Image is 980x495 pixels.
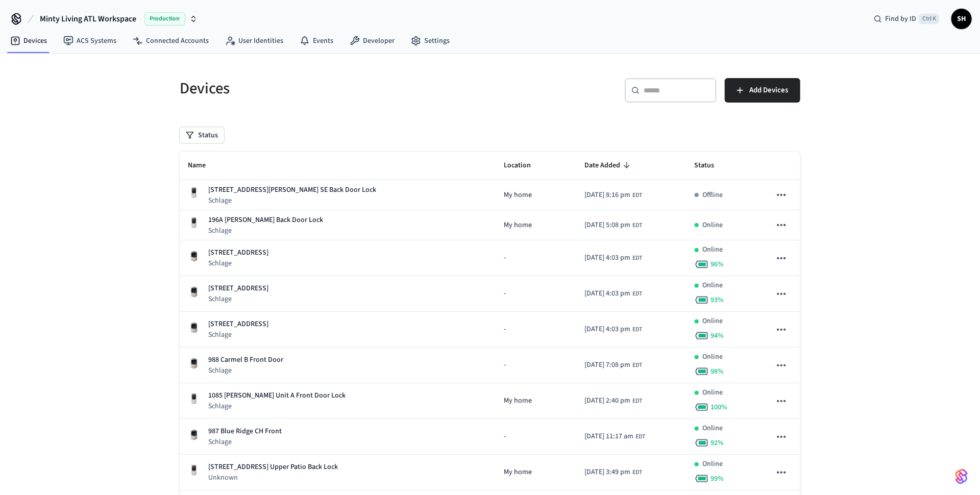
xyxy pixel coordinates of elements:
div: America/New_York [584,467,642,478]
p: Schlage [208,195,376,206]
span: Name [188,158,219,174]
p: Schlage [208,226,323,236]
p: Unknown [208,473,338,483]
span: EDT [632,468,642,477]
div: America/New_York [584,220,642,231]
span: [DATE] 7:08 pm [584,360,630,370]
img: Yale Assure Touchscreen Wifi Smart Lock, Satin Nickel, Front [188,393,200,405]
span: SH [952,10,971,28]
p: Schlage [208,365,283,376]
div: America/New_York [584,431,645,442]
p: Schlage [208,401,346,411]
a: User Identities [217,32,291,50]
span: - [504,288,506,299]
span: - [504,360,506,370]
span: Find by ID [885,14,916,24]
button: Status [180,127,224,143]
p: Online [703,316,723,327]
p: Schlage [208,330,268,340]
span: [DATE] 5:08 pm [584,220,630,231]
span: EDT [632,325,642,334]
div: America/New_York [584,253,642,263]
span: [DATE] 4:03 pm [584,324,630,335]
p: Online [703,352,723,362]
a: ACS Systems [55,32,125,50]
span: Location [504,158,544,174]
span: 92 % [711,438,724,448]
span: - [504,324,506,335]
span: - [504,253,506,263]
div: America/New_York [584,360,642,370]
div: America/New_York [584,395,642,406]
p: Online [703,459,723,469]
p: Schlage [208,437,282,447]
span: 94 % [711,331,724,341]
span: [DATE] 4:03 pm [584,253,630,263]
span: [DATE] 11:17 am [584,431,633,442]
span: Date Added [584,158,633,174]
span: My home [504,190,532,201]
img: Yale Assure Touchscreen Wifi Smart Lock, Satin Nickel, Front [188,187,200,199]
span: 99 % [711,474,724,484]
span: 96 % [711,259,724,269]
span: EDT [632,397,642,406]
img: Schlage Sense Smart Deadbolt with Camelot Trim, Front [188,429,200,441]
p: Online [703,280,723,291]
a: Settings [403,32,458,50]
span: 98 % [711,366,724,377]
h5: Devices [180,78,484,99]
span: [DATE] 8:16 pm [584,190,630,201]
span: Minty Living ATL Workspace [40,13,136,25]
p: Online [703,220,723,231]
span: Production [144,12,185,26]
span: [DATE] 2:40 pm [584,395,630,406]
div: America/New_York [584,288,642,299]
a: Connected Accounts [125,32,217,50]
a: Developer [341,32,403,50]
span: 100 % [711,402,728,412]
span: My home [504,395,532,406]
p: 987 Blue Ridge CH Front [208,426,282,437]
p: [STREET_ADDRESS] [208,283,268,294]
span: Ctrl K [919,14,939,24]
img: Yale Assure Touchscreen Wifi Smart Lock, Satin Nickel, Front [188,464,200,477]
span: [DATE] 3:49 pm [584,467,630,478]
p: Online [703,423,723,434]
p: [STREET_ADDRESS] [208,247,268,258]
span: [DATE] 4:03 pm [584,288,630,299]
span: - [504,431,506,442]
span: EDT [632,221,642,230]
p: Offline [703,190,723,201]
span: EDT [632,289,642,299]
img: Yale Assure Touchscreen Wifi Smart Lock, Satin Nickel, Front [188,217,200,229]
p: [STREET_ADDRESS] Upper Patio Back Lock [208,462,338,473]
span: EDT [632,191,642,200]
p: 988 Carmel B Front Door [208,355,283,365]
span: My home [504,220,532,231]
img: Schlage Sense Smart Deadbolt with Camelot Trim, Front [188,250,200,262]
img: SeamLogoGradient.69752ec5.svg [955,468,968,485]
img: Schlage Sense Smart Deadbolt with Camelot Trim, Front [188,321,200,334]
button: SH [951,9,972,29]
a: Devices [2,32,55,50]
span: 93 % [711,295,724,305]
div: America/New_York [584,190,642,201]
span: Add Devices [749,84,788,97]
div: America/New_York [584,324,642,335]
p: Schlage [208,294,268,304]
div: Find by IDCtrl K [866,10,947,28]
span: EDT [632,254,642,263]
button: Add Devices [725,78,800,103]
p: Online [703,387,723,398]
img: Schlage Sense Smart Deadbolt with Camelot Trim, Front [188,286,200,298]
p: [STREET_ADDRESS] [208,319,268,330]
p: [STREET_ADDRESS][PERSON_NAME] SE Back Door Lock [208,185,376,195]
img: Schlage Sense Smart Deadbolt with Camelot Trim, Front [188,357,200,369]
span: EDT [632,361,642,370]
span: Status [695,158,728,174]
span: My home [504,467,532,478]
a: Events [291,32,341,50]
p: Schlage [208,258,268,268]
p: Online [703,244,723,255]
p: 196A [PERSON_NAME] Back Door Lock [208,215,323,226]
